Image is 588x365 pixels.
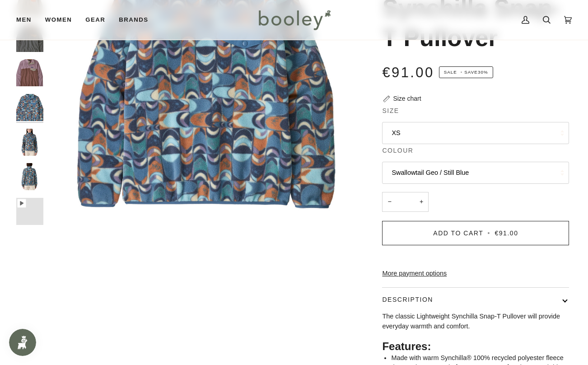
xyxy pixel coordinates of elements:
[382,65,434,80] span: €91.00
[16,59,43,86] img: Patagonia Women's Lightweight Synchilla Snap-T Pullover Dulse Mauve - Booley Galway
[255,7,334,33] img: Booley
[382,312,569,331] p: The classic Lightweight Synchilla Snap-T Pullover will provide everyday warmth and comfort.
[486,229,492,237] span: •
[16,129,43,156] img: Patagonia Women's Lightweight Synchilla Snap-T Pullover Swallowtail Geo / Still Blue - Booley Galway
[45,15,72,24] span: Women
[85,15,105,24] span: Gear
[9,329,36,356] iframe: Button to open loyalty program pop-up
[16,198,43,225] img: Women's Light Weight Synchilla Snap-T Pullover - Booley Galway
[382,162,569,184] button: Swallowtail Geo / Still Blue
[382,122,569,144] button: XS
[382,288,569,312] button: Description
[382,269,569,279] a: More payment options
[414,192,429,212] button: +
[382,106,399,116] span: Size
[119,15,148,24] span: Brands
[382,192,429,212] input: Quantity
[439,66,493,78] span: Save
[433,229,483,237] span: Add to Cart
[16,15,32,24] span: Men
[382,340,569,353] h2: Features:
[382,146,413,155] span: Colour
[495,229,518,237] span: €91.00
[16,163,43,190] img: Patagonia Women's Lightweight Synchilla Snap-T Pullover Swallowtail Geo / Still Blue - Booley Galway
[382,221,569,245] button: Add to Cart • €91.00
[444,70,457,75] span: Sale
[478,70,488,75] span: 30%
[382,192,397,212] button: −
[16,94,43,121] img: Patagonia Women's Lightweight Synchilla Snap-T Pullover Swallowtail Geo / Still Blue - Booley Galway
[393,94,421,103] div: Size chart
[459,70,465,75] em: •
